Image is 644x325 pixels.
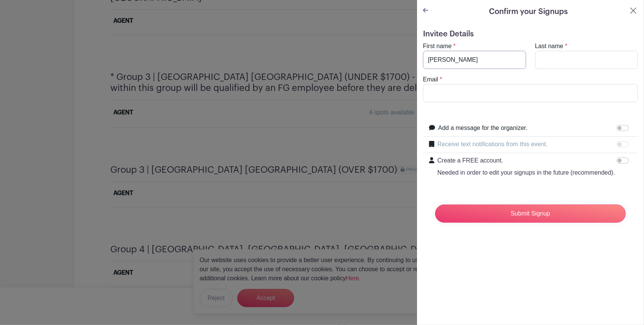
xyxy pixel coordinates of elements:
[489,6,568,17] h5: Confirm your Signups
[535,42,564,51] label: Last name
[629,6,638,15] button: Close
[437,140,548,149] label: Receive text notifications from this event.
[437,156,615,165] p: Create a FREE account.
[435,205,626,223] input: Submit Signup
[423,42,452,51] label: First name
[438,123,528,133] label: Add a message for the organizer.
[423,30,638,39] h5: Invitee Details
[437,168,615,177] p: Needed in order to edit your signups in the future (recommended).
[423,75,438,84] label: Email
